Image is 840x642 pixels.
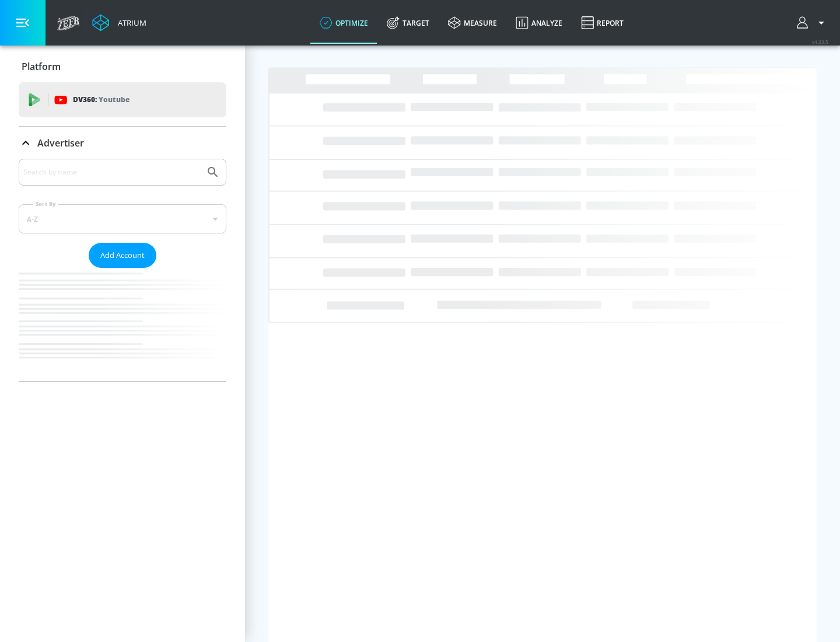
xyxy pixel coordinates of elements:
[37,137,84,149] p: Advertiser
[19,268,226,381] nav: list of Advertiser
[310,2,377,44] a: optimize
[73,93,129,106] p: DV360:
[89,243,156,268] button: Add Account
[19,82,226,117] div: DV360: Youtube
[19,204,226,233] div: A-Z
[439,2,506,44] a: measure
[506,2,572,44] a: Analyze
[22,60,61,73] p: Platform
[19,127,226,159] div: Advertiser
[572,2,633,44] a: Report
[19,50,226,83] div: Platform
[23,165,200,180] input: Search by name
[812,39,828,45] span: v 4.33.5
[377,2,439,44] a: Target
[100,249,145,262] span: Add Account
[33,200,58,208] label: Sort By
[92,14,146,32] a: Atrium
[19,159,226,381] div: Advertiser
[113,18,146,28] div: Atrium
[99,93,129,106] p: Youtube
